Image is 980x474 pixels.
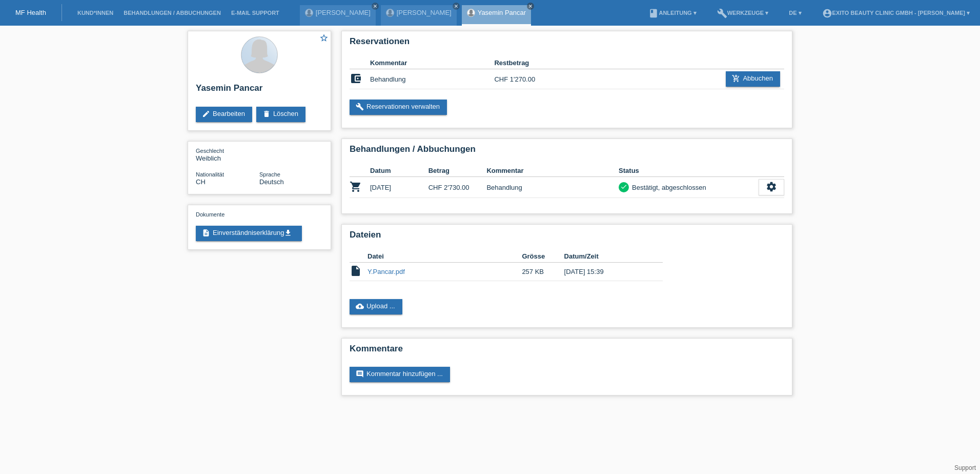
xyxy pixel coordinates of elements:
[350,265,362,277] i: insert_drive_file
[620,183,627,190] i: check
[350,144,784,160] h2: Behandlungen / Abbuchungen
[784,10,806,16] a: DE ▾
[732,74,740,83] i: add_shopping_cart
[954,464,976,471] a: Support
[370,69,494,89] td: Behandlung
[453,3,460,10] a: close
[522,263,564,281] td: 257 KB
[196,83,323,98] h2: Yasemin Pancar
[522,250,564,263] th: Grösse
[319,33,329,43] i: star_border
[619,165,759,177] th: Status
[822,8,832,18] i: account_circle
[629,182,706,193] div: Bestätigt, abgeschlossen
[726,71,780,87] a: add_shopping_cartAbbuchen
[367,268,405,275] a: Y.Pancar.pdf
[196,171,224,177] span: Nationalität
[367,250,522,263] th: Datei
[202,229,210,237] i: description
[528,4,533,9] i: close
[564,263,648,281] td: [DATE] 15:39
[196,107,252,122] a: editBearbeiten
[766,181,777,192] i: settings
[262,110,271,118] i: delete
[256,107,305,122] a: deleteLöschen
[118,10,226,16] a: Behandlungen / Abbuchungen
[643,10,701,16] a: bookAnleitung ▾
[428,165,487,177] th: Betrag
[350,181,362,193] i: POSP00027855
[72,10,118,16] a: Kund*innen
[370,165,428,177] th: Datum
[350,230,784,245] h2: Dateien
[356,103,364,111] i: build
[350,299,402,314] a: cloud_uploadUpload ...
[226,10,284,16] a: E-Mail Support
[196,147,259,162] div: Weiblich
[316,9,371,16] a: [PERSON_NAME]
[284,229,292,237] i: get_app
[486,165,619,177] th: Kommentar
[370,57,494,69] th: Kommentar
[648,8,659,18] i: book
[350,100,447,115] a: buildReservationen verwalten
[350,367,450,382] a: commentKommentar hinzufügen ...
[202,110,210,118] i: edit
[564,250,648,263] th: Datum/Zeit
[712,10,774,16] a: buildWerkzeuge ▾
[196,178,206,186] span: Schweiz
[259,171,280,177] span: Sprache
[370,177,428,198] td: [DATE]
[717,8,727,18] i: build
[196,211,224,218] span: Dokumente
[373,4,378,9] i: close
[15,9,46,16] a: MF Health
[350,72,362,85] i: account_balance_wallet
[356,302,364,310] i: cloud_upload
[196,148,224,154] span: Geschlecht
[259,178,284,186] span: Deutsch
[478,9,526,16] a: Yasemin Pancar
[397,9,452,16] a: [PERSON_NAME]
[356,370,364,378] i: comment
[196,226,302,241] a: descriptionEinverständniserklärungget_app
[350,344,784,359] h2: Kommentare
[319,33,329,44] a: star_border
[494,57,556,69] th: Restbetrag
[494,69,556,89] td: CHF 1'270.00
[372,3,379,10] a: close
[350,36,784,52] h2: Reservationen
[486,177,619,198] td: Behandlung
[527,3,534,10] a: close
[454,4,459,9] i: close
[428,177,487,198] td: CHF 2'730.00
[817,10,975,16] a: account_circleExito Beauty Clinic GmbH - [PERSON_NAME] ▾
